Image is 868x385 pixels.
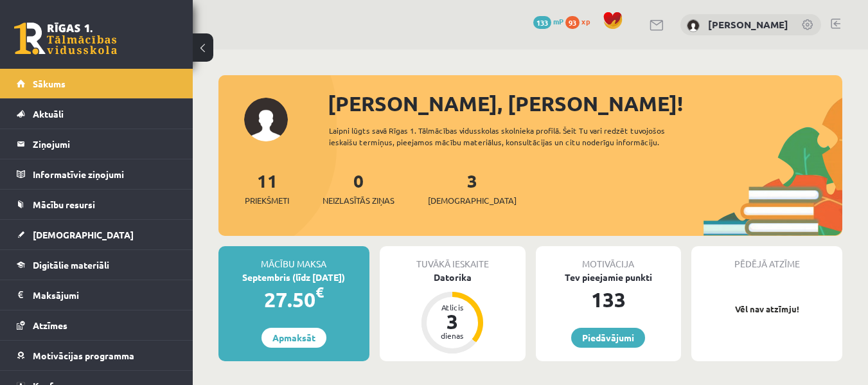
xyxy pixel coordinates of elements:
[218,284,369,315] div: 27.50
[33,129,177,159] legend: Ziņojumi
[553,16,563,26] span: mP
[433,311,472,332] div: 3
[33,280,177,310] legend: Maksājumi
[323,194,394,207] span: Neizlasītās ziņas
[698,303,836,316] p: Vēl nav atzīmju!
[380,246,526,271] div: Tuvākā ieskaite
[433,303,472,311] div: Atlicis
[433,332,472,339] div: dienas
[565,16,580,29] span: 93
[708,18,788,31] a: [PERSON_NAME]
[17,129,177,159] a: Ziņojumi
[33,259,109,271] span: Digitālie materiāli
[17,159,177,189] a: Informatīvie ziņojumi
[33,78,66,89] span: Sākums
[380,271,526,355] a: Datorika Atlicis 3 dienas
[428,169,517,207] a: 3[DEMOGRAPHIC_DATA]
[323,169,394,207] a: 0Neizlasītās ziņas
[218,246,369,271] div: Mācību maksa
[17,69,177,98] a: Sākums
[261,328,326,348] a: Apmaksāt
[33,108,64,120] span: Aktuāli
[245,169,289,207] a: 11Priekšmeti
[687,19,700,32] img: Anastasija Nikola Šefanovska
[33,159,177,189] legend: Informatīvie ziņojumi
[428,194,517,207] span: [DEMOGRAPHIC_DATA]
[33,319,67,331] span: Atzīmes
[33,199,95,210] span: Mācību resursi
[536,271,682,284] div: Tev pieejamie punkti
[691,246,842,271] div: Pēdējā atzīme
[536,246,682,271] div: Motivācija
[565,16,596,26] a: 93 xp
[17,220,177,249] a: [DEMOGRAPHIC_DATA]
[33,229,134,240] span: [DEMOGRAPHIC_DATA]
[17,341,177,370] a: Motivācijas programma
[17,190,177,219] a: Mācību resursi
[17,310,177,340] a: Atzīmes
[33,350,134,361] span: Motivācijas programma
[536,284,682,315] div: 133
[17,250,177,280] a: Digitālie materiāli
[218,271,369,284] div: Septembris (līdz [DATE])
[14,22,117,55] a: Rīgas 1. Tālmācības vidusskola
[245,194,289,207] span: Priekšmeti
[329,125,704,148] div: Laipni lūgts savā Rīgas 1. Tālmācības vidusskolas skolnieka profilā. Šeit Tu vari redzēt tuvojošo...
[380,271,526,284] div: Datorika
[17,280,177,310] a: Maksājumi
[315,283,324,301] span: €
[17,99,177,129] a: Aktuāli
[571,328,645,348] a: Piedāvājumi
[533,16,551,29] span: 133
[328,88,842,119] div: [PERSON_NAME], [PERSON_NAME]!
[581,16,590,26] span: xp
[533,16,563,26] a: 133 mP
